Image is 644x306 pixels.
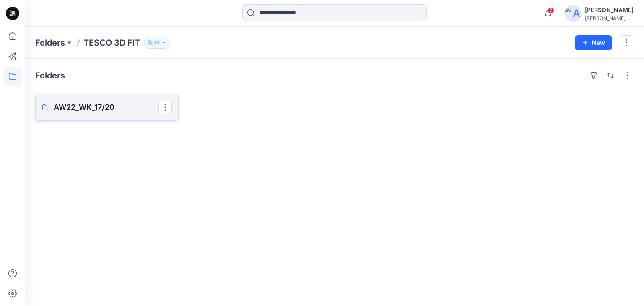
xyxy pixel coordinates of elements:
button: 10 [144,37,170,49]
button: New [575,35,612,50]
h4: Folders [35,70,65,80]
a: AW22_WK_17/20 [35,94,179,121]
p: TESCO 3D FIT [83,37,140,49]
div: [PERSON_NAME] [585,15,634,21]
p: AW22_WK_17/20 [54,101,158,113]
img: avatar [565,5,582,22]
p: 10 [154,38,160,47]
span: 2 [548,7,554,14]
div: [PERSON_NAME] [585,5,634,15]
a: Folders [35,37,65,49]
